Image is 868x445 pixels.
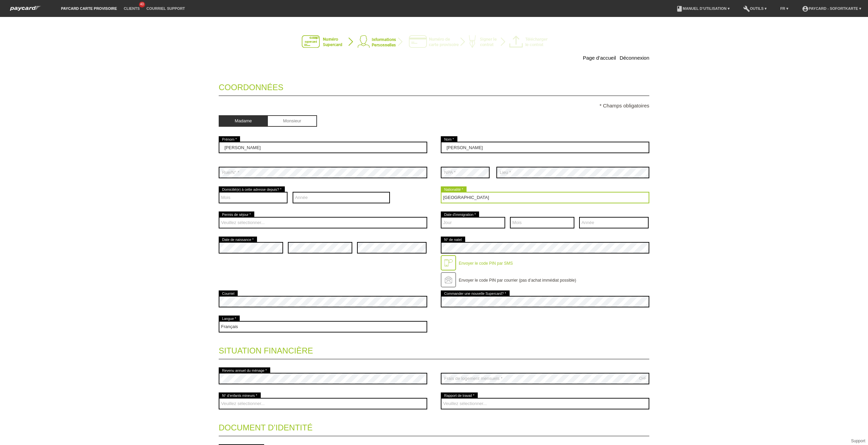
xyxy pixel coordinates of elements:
div: CHF [639,376,647,380]
i: account_circle [802,5,809,12]
a: paycard carte provisoire [58,6,120,11]
legend: Situation financière [219,339,649,359]
legend: Document d’identité [219,416,649,436]
p: * Champs obligatoires [219,103,649,108]
a: account_circlepaycard - Sofortkarte ▾ [798,6,865,11]
a: Page d’accueil [583,55,616,61]
a: buildOutils ▾ [740,6,770,11]
a: Support [851,439,865,443]
a: paycard Sofortkarte [7,8,44,13]
img: paycard Sofortkarte [7,5,44,12]
a: FR ▾ [777,6,792,11]
i: book [676,5,683,12]
a: Déconnexion [619,55,649,61]
label: Envoyer le code PIN par courrier (pas d’achat immédiat possible) [459,278,576,283]
img: instantcard-v3-fr-2.png [302,35,566,49]
label: Envoyer le code PIN par SMS [459,261,513,266]
a: bookManuel d’utilisation ▾ [673,6,733,11]
legend: Coordonnées [219,76,649,96]
span: 40 [139,2,145,7]
i: build [743,5,750,12]
a: Clients [120,6,143,11]
a: Courriel Support [143,6,188,11]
